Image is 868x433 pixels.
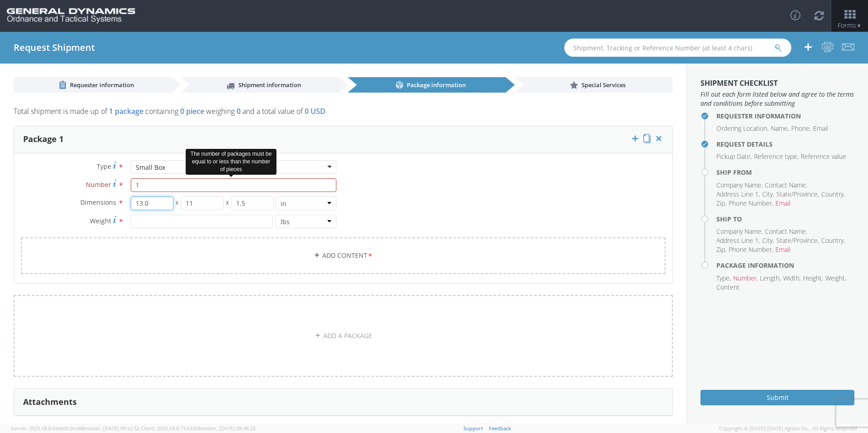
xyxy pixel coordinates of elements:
[838,21,862,30] span: Forms
[180,106,204,116] span: 0 piece
[136,163,165,172] div: Small Box
[23,135,64,144] h3: Package 1
[186,149,276,175] div: The number of packages must be equal to or less than the number of pieces
[700,390,854,405] button: Submit
[21,237,666,274] a: Add Content
[14,77,172,93] a: Requester information
[776,236,819,245] li: State/Province
[803,274,823,283] li: Height
[90,216,111,225] span: Weight
[716,262,854,269] h4: Package Information
[305,106,325,116] span: 0 USD
[821,190,845,199] li: Country
[716,199,726,208] li: Zip
[564,39,791,57] input: Shipment, Tracking or Reference Number (at least 4 chars)
[856,22,862,30] span: ▼
[224,197,231,210] span: X
[231,197,274,210] input: Height
[775,245,790,254] li: Email
[771,124,789,133] li: Name
[821,236,845,245] li: Country
[716,181,763,190] li: Company Name
[238,81,301,89] span: Shipment information
[716,245,726,254] li: Zip
[86,180,111,189] span: Number
[716,152,752,161] li: Pickup Date
[489,425,511,432] a: Feedback
[14,43,95,53] h4: Request Shipment
[23,398,77,407] h3: Attachments
[729,245,773,254] li: Phone Number
[765,181,807,190] li: Contact Name
[131,197,174,210] input: Length
[84,425,139,432] span: master, [DATE] 09:52:52
[825,274,846,283] li: Weight
[348,77,506,93] a: Package information
[729,199,773,208] li: Phone Number
[716,227,763,236] li: Company Name
[173,197,181,210] span: X
[716,190,760,199] li: Address Line 1
[716,169,854,176] h4: Ship From
[80,198,116,207] span: Dimensions
[181,197,224,210] input: Width
[237,106,241,116] span: 0
[765,227,807,236] li: Contact Name
[762,190,774,199] li: City
[716,113,854,119] h4: Requester Information
[801,152,846,161] li: Reference value
[7,8,135,24] img: gd-ots-0c3321f2eb4c994f95cb.png
[813,124,828,133] li: Email
[783,274,801,283] li: Width
[733,274,758,283] li: Number
[109,106,143,116] span: 1 package
[200,425,256,432] span: master, [DATE] 09:46:25
[582,81,626,89] span: Special Services
[716,283,740,292] li: Content
[791,124,811,133] li: Phone
[70,81,134,89] span: Requester information
[716,274,731,283] li: Type
[141,425,256,432] span: Client: 2025.18.0-71d3358
[14,295,673,377] a: ADD A PACKAGE
[464,425,483,432] a: Support
[700,90,854,108] span: Fill out each form listed below and agree to the terms and conditions before submitting
[97,162,111,171] span: Type
[716,216,854,222] h4: Ship To
[716,124,769,133] li: Ordering Location
[181,77,339,93] a: Shipment information
[760,274,781,283] li: Length
[762,236,774,245] li: City
[716,141,854,148] h4: Request Details
[11,425,139,432] span: Server: 2025.18.0-bb0e0c2bd68
[775,199,790,208] li: Email
[754,152,799,161] li: Reference type
[719,425,857,432] span: Copyright © [DATE]-[DATE] Agistix Inc., All Rights Reserved
[700,79,854,88] h3: Shipment Checklist
[716,236,760,245] li: Address Line 1
[776,190,819,199] li: State/Province
[515,77,673,93] a: Special Services
[14,106,673,121] p: Total shipment is made up of containing weighing and a total value of
[407,81,466,89] span: Package information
